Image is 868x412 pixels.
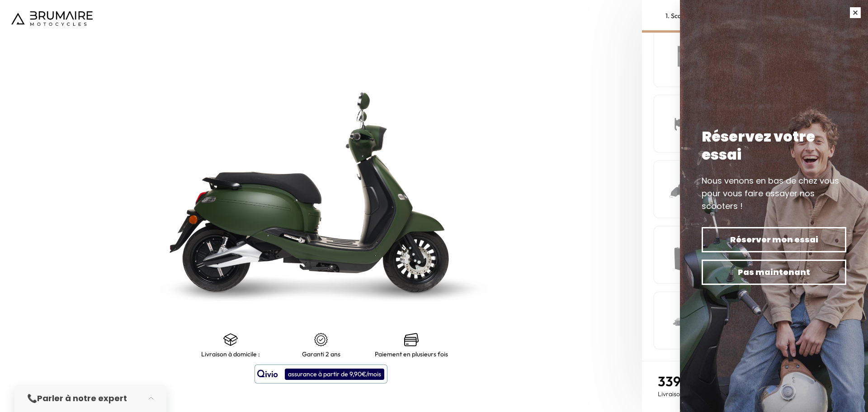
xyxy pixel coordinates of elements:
[11,11,93,26] img: Logo de Brumaire
[375,350,448,358] p: Paiement en plusieurs fois
[658,373,731,389] p: 3390,00 €
[314,332,328,347] img: certificat-de-garantie.png
[257,369,278,379] img: logo qivio
[404,332,419,347] img: credit-cards.png
[663,170,702,208] img: Jupe imperméable
[663,39,702,77] img: Tracker GPS Invoxia
[663,301,702,340] img: Chargeur supplémentaire 3000W
[302,350,340,358] p: Garanti 2 ans
[285,369,384,380] div: assurance à partir de 9,90€/mois
[658,389,731,398] p: Livraison estimée :
[663,236,702,274] img: Brumaire Sport : Batterie supplémentaire 3000W
[223,332,238,347] img: shipping.png
[201,350,260,358] p: Livraison à domicile :
[255,365,387,384] button: assurance à partir de 9,90€/mois
[663,104,702,143] img: Support téléphone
